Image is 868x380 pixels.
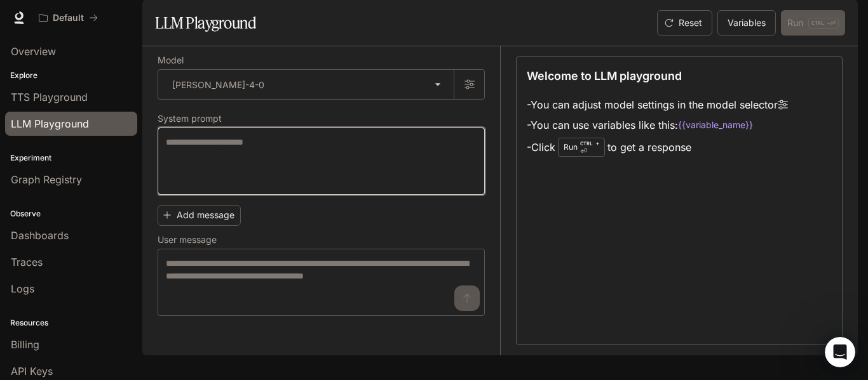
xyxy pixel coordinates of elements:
[158,205,241,226] button: Add message
[527,115,788,135] li: - You can use variables like this:
[527,67,682,84] p: Welcome to LLM playground
[657,10,712,36] button: Reset
[825,337,855,367] iframe: Intercom live chat
[158,70,454,99] div: [PERSON_NAME]-4-0
[580,140,599,147] p: CTRL +
[527,135,788,159] li: - Click to get a response
[155,10,256,36] h1: LLM Playground
[580,140,599,155] p: ⏎
[158,114,222,123] p: System prompt
[172,78,264,91] p: [PERSON_NAME]-4-0
[33,5,104,30] button: All workspaces
[527,95,788,115] li: - You can adjust model settings in the model selector
[158,56,184,65] p: Model
[158,235,217,244] p: User message
[558,138,605,157] div: Run
[53,13,84,23] p: Default
[717,10,776,36] button: Variables
[678,119,753,131] code: {{variable_name}}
